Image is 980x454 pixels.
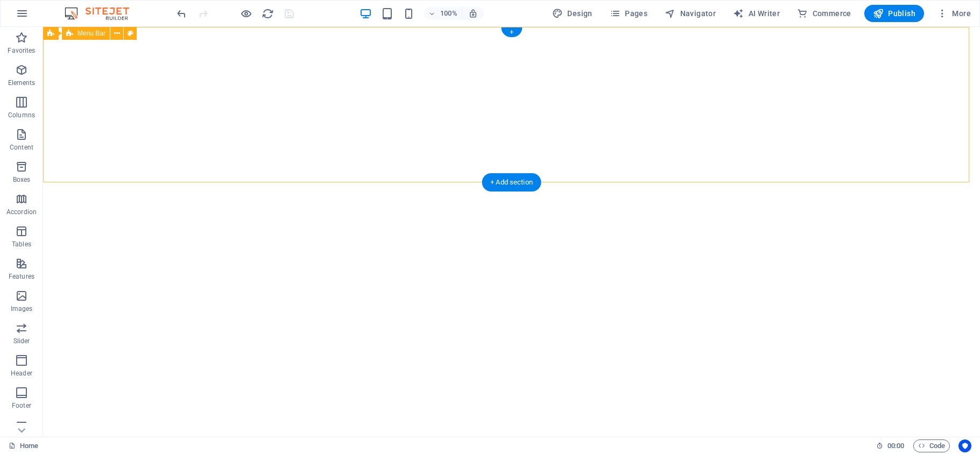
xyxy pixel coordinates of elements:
[12,240,31,249] p: Tables
[11,369,32,378] p: Header
[9,439,38,452] a: Click to cancel selection. Double-click to open Pages
[793,5,856,22] button: Commerce
[239,7,252,20] button: Click here to leave preview mode and continue editing
[8,79,36,87] p: Elements
[895,442,897,450] span: :
[77,30,105,37] span: Menu Bar
[729,5,784,22] button: AI Writer
[11,304,33,313] p: Images
[468,9,478,18] i: On resize automatically adjust zoom level to fit chosen device.
[660,5,720,22] button: Navigator
[864,5,924,22] button: Publish
[933,5,975,22] button: More
[175,7,188,20] button: undo
[733,8,780,19] span: AI Writer
[10,143,33,152] p: Content
[887,439,904,452] span: 00 00
[797,8,851,19] span: Commerce
[8,111,35,119] p: Columns
[13,337,30,345] p: Slider
[424,7,462,20] button: 100%
[548,5,597,22] div: Design (Ctrl+Alt+Y)
[548,5,597,22] button: Design
[261,7,274,20] button: reload
[918,439,945,452] span: Code
[6,208,37,216] p: Accordion
[13,175,31,184] p: Boxes
[552,8,593,19] span: Design
[876,439,905,452] h6: Session time
[8,46,35,55] p: Favorites
[605,5,652,22] button: Pages
[440,7,457,20] h6: 100%
[665,8,716,19] span: Navigator
[482,173,541,191] div: + Add section
[937,8,971,19] span: More
[958,439,971,452] button: Usercentrics
[175,8,188,20] i: Undo: Change pages (Ctrl+Z)
[9,272,34,281] p: Features
[610,8,647,19] span: Pages
[62,7,143,20] img: Editor Logo
[873,8,915,19] span: Publish
[262,8,274,20] i: Reload page
[913,439,950,452] button: Code
[501,27,522,37] div: +
[12,401,31,410] p: Footer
